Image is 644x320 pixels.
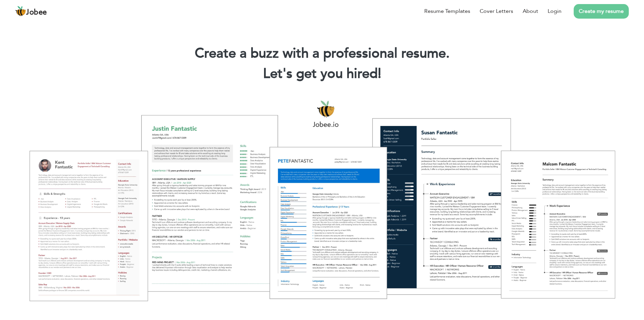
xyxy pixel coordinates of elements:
a: About [523,7,538,15]
span: get you hired! [296,64,381,83]
a: Cover Letters [480,7,513,15]
h2: Let's [10,65,634,83]
a: Login [548,7,562,15]
a: Jobee [15,6,47,17]
h1: Create a buzz with a professional resume. [10,45,634,62]
img: jobee.io [15,6,26,17]
span: | [378,64,381,83]
span: Jobee [26,9,47,16]
a: Create my resume [574,4,629,19]
a: Resume Templates [424,7,470,15]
